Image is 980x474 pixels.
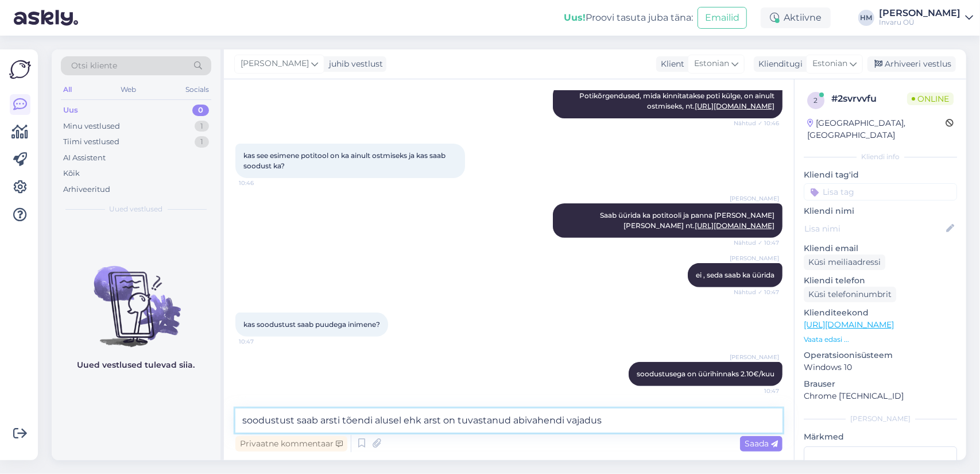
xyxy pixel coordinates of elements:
[804,287,896,302] div: Küsi telefoninumbrit
[695,221,774,230] a: [URL][DOMAIN_NAME]
[564,12,586,23] b: Uus!
[239,179,282,187] span: 10:46
[804,275,957,287] p: Kliendi telefon
[656,58,684,70] div: Klient
[183,82,211,97] div: Socials
[804,222,944,235] input: Lisa nimi
[195,136,209,148] div: 1
[63,168,80,179] div: Kõik
[804,169,957,181] p: Kliendi tag'id
[734,119,779,128] span: Nähtud ✓ 10:46
[804,255,885,270] div: Küsi meiliaadressi
[63,184,110,195] div: Arhiveeritud
[804,319,894,330] a: [URL][DOMAIN_NAME]
[867,56,956,72] div: Arhiveeri vestlus
[637,369,774,378] span: soodustusega on üürihinnaks 2.10€/kuu
[734,288,779,296] span: Nähtud ✓ 10:47
[754,58,803,70] div: Klienditugi
[61,82,74,97] div: All
[804,307,957,319] p: Klienditeekond
[804,361,957,373] p: Windows 10
[71,60,117,72] span: Otsi kliente
[235,436,347,452] div: Privaatne kommentaar
[804,431,957,443] p: Märkmed
[110,204,163,214] span: Uued vestlused
[192,105,209,116] div: 0
[804,152,957,162] div: Kliendi info
[730,254,779,263] span: [PERSON_NAME]
[804,378,957,390] p: Brauser
[195,121,209,132] div: 1
[804,205,957,217] p: Kliendi nimi
[239,337,282,346] span: 10:47
[879,18,960,27] div: Invaru OÜ
[63,121,120,132] div: Minu vestlused
[243,151,447,170] span: kas see esimene potitool on ka ainult ostmiseks ja kas saab soodust ka?
[804,414,957,424] div: [PERSON_NAME]
[804,390,957,402] p: Chrome [TECHNICAL_ID]
[907,93,954,105] span: Online
[600,211,776,230] span: Saab üürida ka potitooli ja panna [PERSON_NAME] [PERSON_NAME] nt.
[807,117,946,141] div: [GEOGRAPHIC_DATA], [GEOGRAPHIC_DATA]
[831,92,907,106] div: # 2svrvvfu
[730,194,779,203] span: [PERSON_NAME]
[119,82,139,97] div: Web
[63,152,106,164] div: AI Assistent
[804,334,957,345] p: Vaata edasi ...
[879,9,973,27] a: [PERSON_NAME]Invaru OÜ
[63,105,78,116] div: Uus
[858,10,874,26] div: HM
[695,102,774,110] a: [URL][DOMAIN_NAME]
[324,58,383,70] div: juhib vestlust
[734,238,779,247] span: Nähtud ✓ 10:47
[814,96,818,105] span: 2
[243,320,380,329] span: kas soodustust saab puudega inimene?
[730,353,779,361] span: [PERSON_NAME]
[745,438,778,449] span: Saada
[812,57,847,70] span: Estonian
[52,245,220,349] img: No chats
[698,7,747,29] button: Emailid
[241,57,309,70] span: [PERSON_NAME]
[736,387,779,395] span: 10:47
[696,271,774,279] span: ei , seda saab ka üürida
[78,359,195,371] p: Uued vestlused tulevad siia.
[235,409,783,433] textarea: soodustust saab arsti tõendi alusel ehk arst on tuvastanud abivahendi vajadus
[804,183,957,201] input: Lisa tag
[9,59,31,80] img: Askly Logo
[579,91,776,110] span: Potikõrgendused, mida kinnitatakse poti külge, on ainult ostmiseks, nt.
[564,11,693,25] div: Proovi tasuta juba täna:
[63,136,119,148] div: Tiimi vestlused
[804,349,957,361] p: Operatsioonisüsteem
[694,57,729,70] span: Estonian
[879,9,960,18] div: [PERSON_NAME]
[761,7,831,28] div: Aktiivne
[804,242,957,255] p: Kliendi email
